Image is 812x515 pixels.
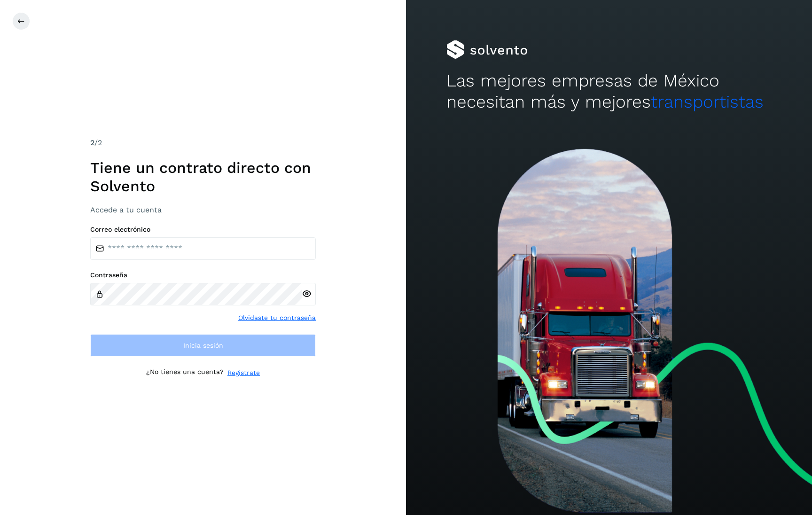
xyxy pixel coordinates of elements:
[227,368,260,378] a: Regístrate
[90,334,316,357] button: Inicia sesión
[90,226,316,234] label: Correo electrónico
[90,271,316,279] label: Contraseña
[90,205,316,214] h3: Accede a tu cuenta
[446,70,771,112] h2: Las mejores empresas de México necesitan más y mejores
[90,159,316,195] h1: Tiene un contrato directo con Solvento
[651,92,764,112] span: transportistas
[90,137,316,148] div: /2
[146,368,224,378] p: ¿No tienes una cuenta?
[183,342,223,349] span: Inicia sesión
[90,138,94,147] span: 2
[238,313,316,323] a: Olvidaste tu contraseña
